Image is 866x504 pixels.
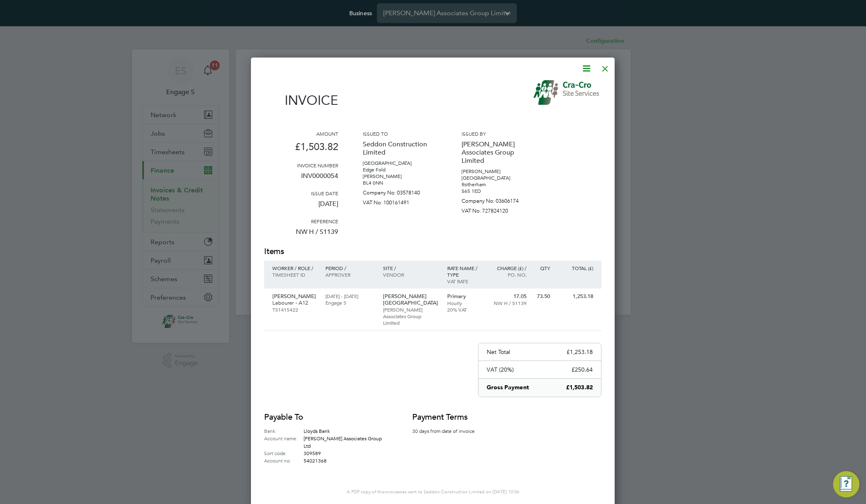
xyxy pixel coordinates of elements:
p: Timesheet ID [272,271,317,278]
p: Gross Payment [487,384,529,392]
h3: Amount [264,130,338,137]
p: [DATE] [264,197,338,218]
span: [PERSON_NAME] Associates Group Ltd [304,435,382,449]
h2: Payment terms [412,412,486,423]
h3: Reference [264,218,338,224]
span: 309589 [304,450,321,456]
label: Bank: [264,427,304,435]
p: Seddon Construction Limited [363,137,437,160]
label: Account name: [264,435,304,449]
p: £250.64 [571,366,593,373]
h1: Invoice [264,92,338,108]
p: Total (£) [558,265,593,271]
h3: Issue date [264,190,338,197]
p: Worker / Role / [272,265,317,271]
p: Po. No. [491,271,527,278]
p: Vendor [383,271,439,278]
p: VAT No: 727824120 [462,204,536,214]
p: £1,503.82 [566,384,593,392]
p: [PERSON_NAME] Associates Group Limited [462,137,536,168]
button: Engage Resource Center [833,471,859,497]
p: BL4 0NN [363,180,437,186]
p: Company No: 03606174 [462,194,536,204]
p: Net Total [487,348,510,356]
p: [PERSON_NAME] [363,173,437,180]
span: invoice [385,489,399,495]
span: Lloyds Bank [304,428,330,434]
p: [PERSON_NAME][GEOGRAPHIC_DATA] [383,293,439,306]
p: Hourly [447,300,483,306]
p: A PDF copy of this was sent to Seddon Construction Limited on [DATE] 10:06 [264,489,601,495]
p: [PERSON_NAME] [272,293,317,300]
p: 17.05 [491,293,527,300]
p: [PERSON_NAME] Associates Group Limited [383,306,439,326]
img: cra-cro-logo-remittance.png [534,80,601,105]
p: TS1415422 [272,306,317,313]
p: Charge (£) / [491,265,527,271]
p: Labourer - A12 [272,300,317,306]
p: Edge Fold [363,166,437,173]
p: VAT No: 100161491 [363,196,437,206]
span: 54021368 [304,457,327,464]
p: VAT (20%) [487,366,514,373]
p: INV0000054 [264,169,338,190]
p: [GEOGRAPHIC_DATA] [363,160,437,166]
p: [PERSON_NAME] [462,168,536,175]
p: [GEOGRAPHIC_DATA] [462,175,536,181]
p: [DATE] - [DATE] [325,293,374,299]
h3: Invoice number [264,162,338,169]
p: Rate name / type [447,265,483,278]
p: 20% VAT [447,306,483,313]
p: £1,503.82 [264,137,338,162]
h3: Issued by [462,130,536,137]
p: Engage S [325,299,374,306]
p: £1,253.18 [566,348,593,356]
p: NW H / S1139 [264,224,338,246]
p: S65 1ED [462,188,536,194]
p: NW H / S1139 [491,300,527,306]
p: 30 days from date of invoice [412,427,486,435]
label: Account no: [264,457,304,464]
p: Rotherham [462,181,536,188]
h2: Payable to [264,412,388,423]
p: VAT rate [447,278,483,284]
p: Approver [325,271,374,278]
p: Site / [383,265,439,271]
p: QTY [535,265,550,271]
p: Primary [447,293,483,300]
h3: Issued to [363,130,437,137]
p: Company No: 03578140 [363,186,437,196]
h2: Items [264,246,601,257]
p: 73.50 [535,293,550,300]
label: Business [349,9,372,17]
p: Period / [325,265,374,271]
p: 1,253.18 [558,293,593,300]
label: Sort code: [264,449,304,457]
